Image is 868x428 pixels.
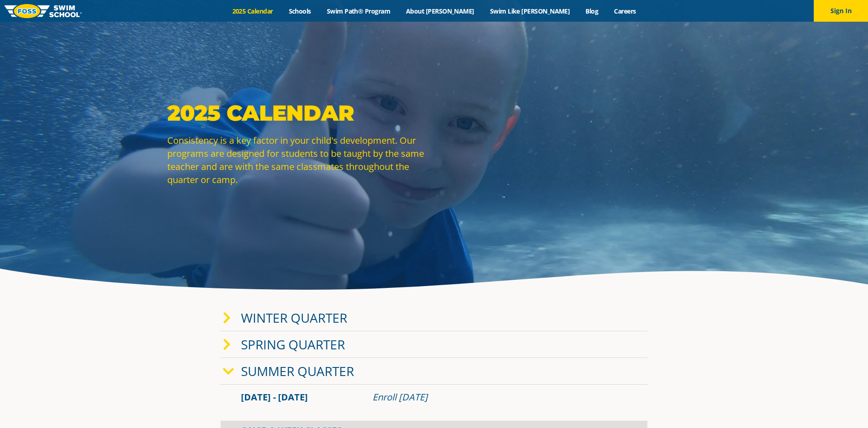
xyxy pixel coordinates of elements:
a: Summer Quarter [241,362,354,380]
a: Blog [578,7,606,15]
a: Swim Like [PERSON_NAME] [482,7,578,15]
a: About [PERSON_NAME] [398,7,482,15]
a: Schools [281,7,319,15]
img: FOSS Swim School Logo [5,4,82,18]
p: Consistency is a key factor in your child's development. Our programs are designed for students t... [167,134,429,186]
a: Winter Quarter [241,309,347,326]
div: Enroll [DATE] [373,391,627,404]
a: Swim Path® Program [319,7,398,15]
a: Spring Quarter [241,336,345,353]
a: 2025 Calendar [224,7,281,15]
a: Careers [606,7,644,15]
strong: 2025 Calendar [167,100,354,126]
span: [DATE] - [DATE] [241,391,308,403]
